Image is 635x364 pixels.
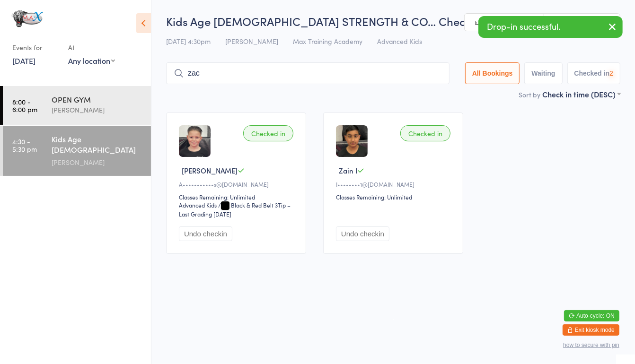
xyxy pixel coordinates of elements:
[52,104,143,115] div: [PERSON_NAME]
[542,89,620,99] div: Check in time (DESC)
[179,125,211,157] img: image1710189323.png
[9,7,45,30] img: MAX Training Academy Ltd
[225,36,278,46] span: [PERSON_NAME]
[377,36,422,46] span: Advanced Kids
[179,193,296,201] div: Classes Remaining: Unlimited
[465,62,520,84] button: All Bookings
[179,180,296,188] div: A•••••••••••s@[DOMAIN_NAME]
[166,62,450,84] input: Search
[182,165,238,175] span: [PERSON_NAME]
[52,134,143,157] div: Kids Age [DEMOGRAPHIC_DATA] STRENGTH & CONDITIONING
[339,165,357,175] span: Zain I
[179,201,217,209] div: Advanced Kids
[524,62,562,84] button: Waiting
[12,40,59,55] div: Events for
[52,94,143,104] div: OPEN GYM
[12,138,37,153] time: 4:30 - 5:30 pm
[68,55,115,66] div: Any location
[336,180,453,188] div: I••••••••1@[DOMAIN_NAME]
[3,126,151,176] a: 4:30 -5:30 pmKids Age [DEMOGRAPHIC_DATA] STRENGTH & CONDITIONING[PERSON_NAME]
[166,36,211,46] span: [DATE] 4:30pm
[567,62,621,84] button: Checked in2
[400,125,450,141] div: Checked in
[12,98,37,113] time: 8:00 - 6:00 pm
[563,324,619,336] button: Exit kiosk mode
[519,90,540,99] label: Sort by
[179,226,232,241] button: Undo checkin
[336,193,453,201] div: Classes Remaining: Unlimited
[563,342,619,348] button: how to secure with pin
[166,13,620,29] h2: Kids Age [DEMOGRAPHIC_DATA] STRENGTH & CO… Check-in
[336,125,368,157] img: image1711392914.png
[68,40,115,55] div: At
[564,310,619,321] button: Auto-cycle: ON
[293,36,362,46] span: Max Training Academy
[3,86,151,125] a: 8:00 -6:00 pmOPEN GYM[PERSON_NAME]
[179,201,291,218] span: / Black & Red Belt 3Tip – Last Grading [DATE]
[478,16,623,38] div: Drop-in successful.
[12,55,35,66] a: [DATE]
[336,226,389,241] button: Undo checkin
[52,157,143,168] div: [PERSON_NAME]
[243,125,293,141] div: Checked in
[609,69,613,77] div: 2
